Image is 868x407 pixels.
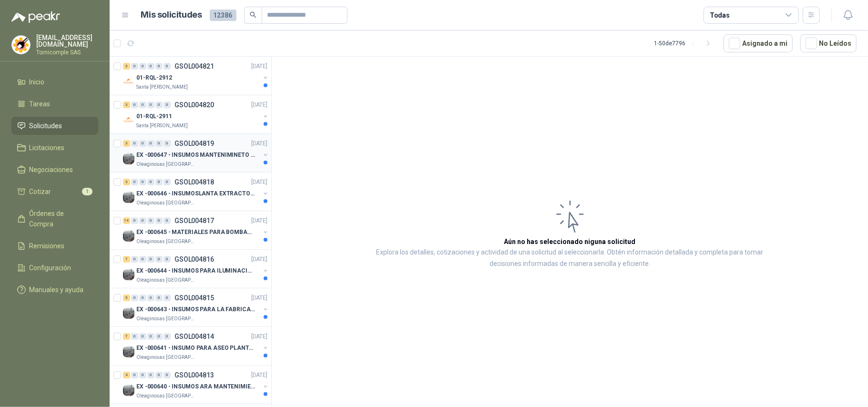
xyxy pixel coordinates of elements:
p: GSOL004816 [174,256,214,263]
p: EX -000645 - MATERIALES PARA BOMBAS STANDBY PLANTA [136,228,255,237]
div: 0 [163,179,171,185]
div: 0 [139,63,146,70]
a: Configuración [11,259,98,277]
div: 0 [147,63,154,70]
h1: Mis solicitudes [141,8,202,22]
div: 0 [139,333,146,340]
div: 3 [123,102,130,108]
span: Tareas [30,99,51,109]
div: 3 [123,179,130,185]
div: 3 [123,63,130,70]
img: Company Logo [12,36,30,54]
a: Órdenes de Compra [11,204,98,233]
a: Licitaciones [11,139,98,157]
div: 14 [123,217,130,224]
div: 3 [123,140,130,147]
span: Configuración [30,263,71,273]
a: Manuales y ayuda [11,281,98,299]
a: 7 0 0 0 0 0 GSOL004814[DATE] Company LogoEX -000641 - INSUMO PARA ASEO PLANTA EXTRACTORAOleaginos... [123,331,269,361]
div: 0 [155,63,163,70]
img: Logo peakr [11,11,60,23]
div: 0 [163,256,171,263]
div: 0 [147,295,154,301]
div: 0 [163,372,171,378]
div: 0 [139,372,146,378]
a: 7 0 0 0 0 0 GSOL004816[DATE] Company LogoEX -000644 - INSUMOS PARA ILUMINACIONN ZONA DE CLAOleagi... [123,254,269,284]
div: 0 [155,372,163,378]
p: Oleaginosas [GEOGRAPHIC_DATA][PERSON_NAME] [136,315,196,323]
div: 0 [163,140,171,147]
p: [DATE] [251,216,267,225]
p: Oleaginosas [GEOGRAPHIC_DATA][PERSON_NAME] [136,392,196,400]
div: 0 [155,179,163,185]
span: Órdenes de Compra [30,208,89,229]
div: 0 [163,63,171,70]
span: Inicio [30,77,45,87]
a: 3 0 0 0 0 0 GSOL004821[DATE] Company Logo01-RQL-2912Santa [PERSON_NAME] [123,61,269,91]
div: 0 [155,256,163,263]
p: 01-RQL-2911 [136,112,172,121]
div: 0 [131,63,138,70]
div: 0 [147,140,154,147]
p: EX -000644 - INSUMOS PARA ILUMINACIONN ZONA DE CLA [136,266,255,275]
div: 0 [155,295,163,301]
div: 0 [131,333,138,340]
p: Santa [PERSON_NAME] [136,122,188,130]
p: EX -000646 - INSUMOSLANTA EXTRACTORA [136,189,255,198]
button: Asignado a mi [724,34,793,52]
p: GSOL004820 [174,102,214,108]
a: 14 0 0 0 0 0 GSOL004817[DATE] Company LogoEX -000645 - MATERIALES PARA BOMBAS STANDBY PLANTAOleag... [123,215,269,245]
div: 0 [139,217,146,224]
p: [DATE] [251,371,267,380]
p: GSOL004814 [174,333,214,340]
div: 0 [131,140,138,147]
p: [DATE] [251,101,267,110]
div: 0 [163,333,171,340]
div: 0 [163,102,171,108]
a: Inicio [11,73,98,91]
p: EX -000640 - INSUMOS ARA MANTENIMIENTO MECANICO [136,382,255,391]
h3: Aún no has seleccionado niguna solicitud [504,236,636,247]
span: search [250,11,256,18]
p: [DATE] [251,139,267,148]
div: 0 [131,256,138,263]
p: [DATE] [251,294,267,303]
p: EX -000647 - INSUMOS MANTENIMINETO MECANICO [136,151,255,160]
a: Remisiones [11,237,98,255]
div: 0 [139,295,146,301]
p: [DATE] [251,62,267,71]
div: 0 [155,140,163,147]
p: GSOL004817 [174,217,214,224]
div: 0 [147,256,154,263]
span: Solicitudes [30,121,62,131]
div: 0 [131,372,138,378]
p: GSOL004819 [174,140,214,147]
p: Oleaginosas [GEOGRAPHIC_DATA][PERSON_NAME] [136,161,196,168]
p: [EMAIL_ADDRESS][DOMAIN_NAME] [36,34,98,48]
img: Company Logo [123,269,134,280]
div: 0 [139,140,146,147]
p: Tornicomple SAS [36,50,98,55]
div: 0 [163,217,171,224]
img: Company Logo [123,76,134,87]
p: GSOL004815 [174,295,214,301]
div: 0 [147,217,154,224]
img: Company Logo [123,114,134,126]
a: 3 0 0 0 0 0 GSOL004820[DATE] Company Logo01-RQL-2911Santa [PERSON_NAME] [123,99,269,130]
div: 0 [147,372,154,378]
p: GSOL004813 [174,372,214,378]
a: 3 0 0 0 0 0 GSOL004818[DATE] Company LogoEX -000646 - INSUMOSLANTA EXTRACTORAOleaginosas [GEOGRAP... [123,176,269,207]
div: 0 [163,295,171,301]
p: Oleaginosas [GEOGRAPHIC_DATA][PERSON_NAME] [136,199,196,207]
p: GSOL004821 [174,63,214,70]
button: No Leídos [800,34,857,52]
span: Cotizar [30,186,51,197]
p: [DATE] [251,255,267,264]
div: 0 [131,179,138,185]
p: GSOL004818 [174,179,214,185]
p: Oleaginosas [GEOGRAPHIC_DATA][PERSON_NAME] [136,276,196,284]
div: 4 [123,372,130,378]
div: 0 [139,256,146,263]
span: Licitaciones [30,142,65,153]
div: 7 [123,256,130,263]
